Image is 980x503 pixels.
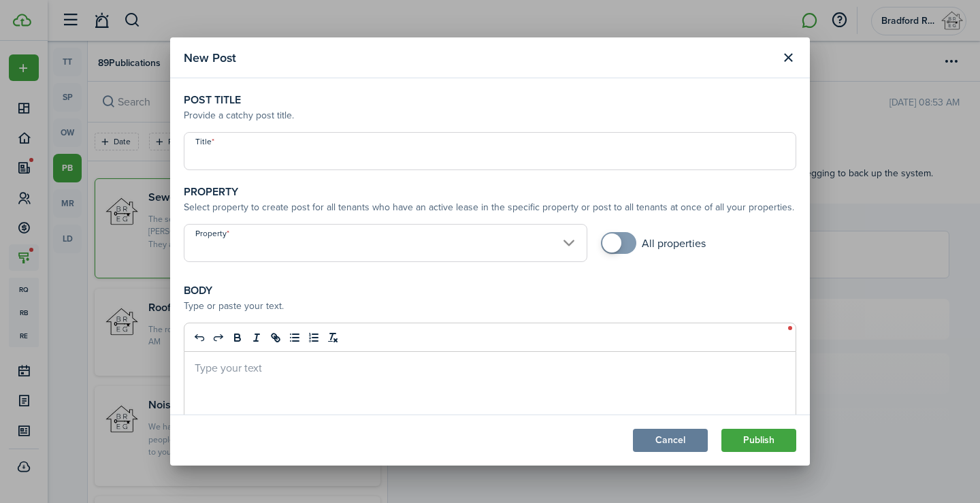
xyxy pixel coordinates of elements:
[777,46,800,69] button: Close modal
[184,282,796,299] h4: Body
[721,429,796,452] button: Publish
[266,329,285,346] button: link
[323,329,342,346] button: clean
[184,92,796,108] h4: Post title
[184,108,796,123] p: Provide a catchy post title.
[184,299,796,313] p: Type or paste your text.
[304,329,323,346] button: list: ordered
[209,329,228,346] button: redo: redo
[184,184,796,200] h4: Property
[285,329,304,346] button: list: bullet
[633,429,708,452] button: Cancel
[190,329,209,346] button: undo: undo
[184,200,796,214] p: Select property to create post for all tenants who have an active lease in the specific property ...
[247,329,266,346] button: italic
[228,329,247,346] button: bold
[184,44,773,71] modal-title: New Post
